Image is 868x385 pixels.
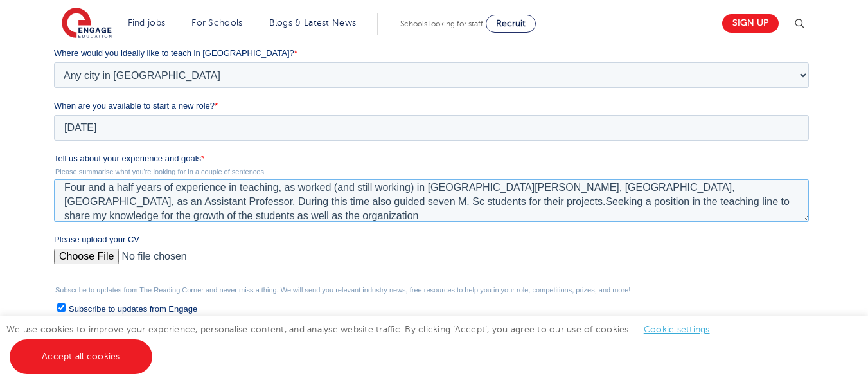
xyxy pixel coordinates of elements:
[496,19,526,28] span: Recruit
[644,325,710,334] a: Cookie settings
[62,8,112,40] img: Engage Education
[486,15,536,33] a: Recruit
[128,18,166,28] a: Find jobs
[6,325,723,361] span: We use cookies to improve your experience, personalise content, and analyse website traffic. By c...
[380,42,756,68] input: *Contact Number
[722,14,779,33] a: Sign up
[191,18,242,28] a: For Schools
[10,339,152,374] a: Accept all cookies
[269,18,357,28] a: Blogs & Latest News
[380,3,756,28] input: *Last name
[400,19,483,28] span: Schools looking for staff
